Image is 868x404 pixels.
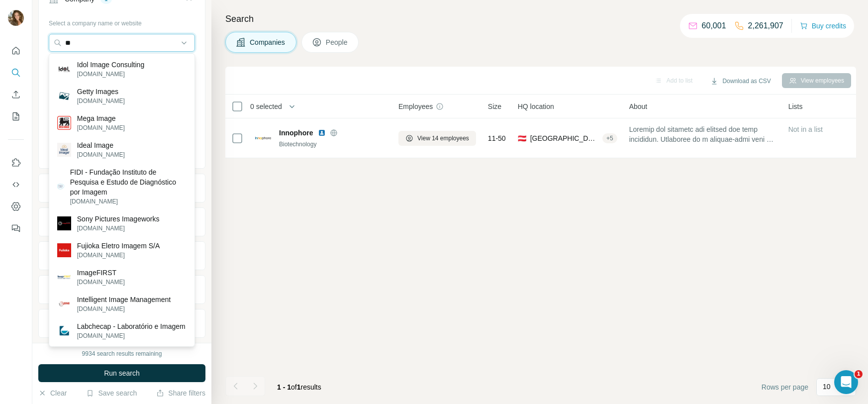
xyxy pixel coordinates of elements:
[77,321,186,331] p: Labchecap - Laboratório e Imagem
[57,143,71,157] img: Ideal Image
[250,101,282,111] span: 0 selected
[629,124,776,144] span: Loremip dol sitametc adi elitsed doe temp incididun. Utlaboree do m aliquae-admi veni qui nostru ...
[8,64,24,82] button: Search
[77,87,125,97] p: Getty Images
[77,251,160,260] p: [DOMAIN_NAME]
[8,219,24,237] button: Feedback
[57,324,71,338] img: Labchecap - Laboratório e Imagem
[291,383,297,391] span: of
[762,382,808,392] span: Rows per page
[77,214,160,224] p: Sony Pictures Imageworks
[38,364,205,382] button: Run search
[77,60,144,70] p: Idol Image Consulting
[748,20,783,32] p: 2,261,907
[318,129,326,137] img: LinkedIn logo
[86,388,137,398] button: Save search
[8,154,24,172] button: Use Surfe on LinkedIn
[823,382,831,392] p: 10
[788,101,803,111] span: Lists
[417,134,469,143] span: View 14 employees
[57,62,71,76] img: Idol Image Consulting
[834,370,858,394] iframe: Intercom live chat
[39,311,205,335] button: Technologies
[77,224,160,233] p: [DOMAIN_NAME]
[398,101,433,111] span: Employees
[77,304,171,313] p: [DOMAIN_NAME]
[398,131,476,146] button: View 14 employees
[156,388,205,398] button: Share filters
[602,134,617,143] div: + 5
[225,12,856,26] h4: Search
[8,42,24,60] button: Quick start
[702,20,726,32] p: 60,001
[77,97,125,105] p: [DOMAIN_NAME]
[8,10,24,26] img: Avatar
[82,349,162,358] div: 9934 search results remaining
[57,297,71,311] img: Intelligent Image Management
[8,107,24,125] button: My lists
[57,183,64,190] img: FIDI - Fundação Instituto de Pesquisa e Estudo de Diagnóstico por Imagem
[279,128,313,138] span: Innophore
[855,370,863,378] span: 1
[38,388,67,398] button: Clear
[279,140,386,149] div: Biotechnology
[326,37,349,47] span: People
[297,383,301,391] span: 1
[77,150,125,159] p: [DOMAIN_NAME]
[250,37,286,47] span: Companies
[39,278,205,302] button: Employees (size)
[57,270,71,284] img: ImageFIRST
[39,176,205,200] button: Industry
[518,101,554,111] span: HQ location
[57,243,71,257] img: Fujioka Eletro Imagem S/A
[277,383,291,391] span: 1 - 1
[629,101,648,111] span: About
[57,116,71,130] img: Mega Image
[277,383,321,391] span: results
[77,241,160,251] p: Fujioka Eletro Imagem S/A
[8,176,24,194] button: Use Surfe API
[530,133,598,143] span: [GEOGRAPHIC_DATA], [GEOGRAPHIC_DATA]
[57,89,71,103] img: Getty Images
[77,113,125,123] p: Mega Image
[49,15,195,28] div: Select a company name or website
[488,133,506,143] span: 11-50
[788,125,823,133] span: Not in a list
[77,268,125,278] p: ImageFIRST
[104,368,140,378] span: Run search
[703,74,777,89] button: Download as CSV
[77,123,125,132] p: [DOMAIN_NAME]
[70,167,187,197] p: FIDI - Fundação Instituto de Pesquisa e Estudo de Diagnóstico por Imagem
[39,244,205,268] button: Annual revenue ($)
[8,198,24,215] button: Dashboard
[8,86,24,103] button: Enrich CSV
[518,133,526,143] span: 🇦🇹
[70,197,187,206] p: [DOMAIN_NAME]
[800,19,846,33] button: Buy credits
[77,295,171,304] p: Intelligent Image Management
[39,210,205,234] button: HQ location
[488,101,501,111] span: Size
[77,331,186,340] p: [DOMAIN_NAME]
[77,140,125,150] p: Ideal Image
[57,216,71,230] img: Sony Pictures Imageworks
[255,130,271,146] img: Logo of Innophore
[77,70,144,79] p: [DOMAIN_NAME]
[77,278,125,287] p: [DOMAIN_NAME]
